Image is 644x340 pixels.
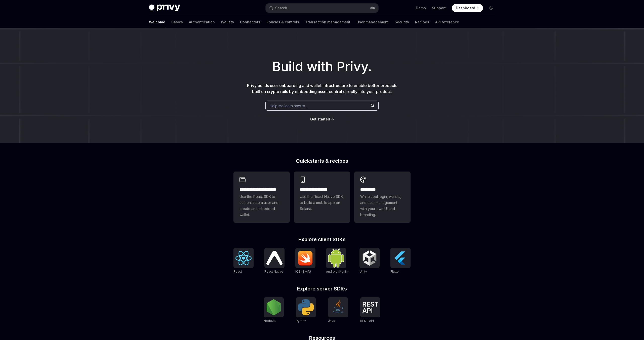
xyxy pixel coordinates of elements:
h2: Explore client SDKs [233,237,411,242]
img: REST API [362,302,378,313]
img: Flutter [392,250,409,266]
span: ⌘ K [370,6,375,10]
a: Connectors [240,16,260,28]
img: React Native [266,251,283,265]
a: Get started [310,117,330,122]
a: REST APIREST API [360,297,380,323]
img: Unity [361,250,378,266]
a: FlutterFlutter [390,248,411,274]
span: React [233,270,242,273]
span: Python [296,319,306,323]
span: REST API [360,319,374,323]
a: **** *****Whitelabel login, wallets, and user management with your own UI and branding. [354,172,411,223]
h1: Build with Privy. [8,57,636,76]
img: iOS (Swift) [297,250,313,266]
span: Help me learn how to… [270,103,308,108]
button: Search...⌘K [266,4,378,13]
a: Welcome [149,16,165,28]
h2: Explore server SDKs [233,286,411,291]
a: Authentication [189,16,215,28]
span: Java [328,319,335,323]
span: Flutter [390,270,400,273]
span: Privy builds user onboarding and wallet infrastructure to enable better products built on crypto ... [247,83,397,94]
a: Basics [171,16,183,28]
a: Dashboard [452,4,483,12]
a: API reference [435,16,459,28]
span: Dashboard [456,6,475,11]
a: Recipes [415,16,429,28]
span: Use the React SDK to authenticate a user and create an embedded wallet. [239,194,284,218]
a: **** **** **** ***Use the React Native SDK to build a mobile app on Solana. [294,172,350,223]
a: NodeJSNodeJS [264,297,284,323]
a: Policies & controls [266,16,299,28]
a: JavaJava [328,297,348,323]
span: iOS (Swift) [295,270,311,273]
a: Support [432,6,446,11]
span: Android (Kotlin) [326,270,349,273]
a: Transaction management [305,16,350,28]
a: Android (Kotlin)Android (Kotlin) [326,248,349,274]
span: Use the React Native SDK to build a mobile app on Solana. [300,194,344,212]
a: iOS (Swift)iOS (Swift) [295,248,315,274]
a: ReactReact [233,248,254,274]
img: Java [330,299,346,315]
div: Search... [275,5,289,11]
a: React NativeReact Native [264,248,285,274]
img: dark logo [149,5,180,12]
a: Demo [416,6,426,11]
img: Python [298,299,314,315]
span: Whitelabel login, wallets, and user management with your own UI and branding. [360,194,405,218]
a: PythonPython [296,297,316,323]
span: React Native [264,270,283,273]
img: Android (Kotlin) [328,248,344,267]
a: Wallets [221,16,234,28]
img: React [235,251,252,265]
a: User management [356,16,389,28]
img: NodeJS [266,299,282,315]
span: Get started [310,117,330,121]
a: UnityUnity [359,248,380,274]
span: Unity [359,270,367,273]
a: Security [395,16,409,28]
button: Toggle dark mode [487,4,495,12]
span: NodeJS [264,319,276,323]
h2: Quickstarts & recipes [233,158,411,163]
